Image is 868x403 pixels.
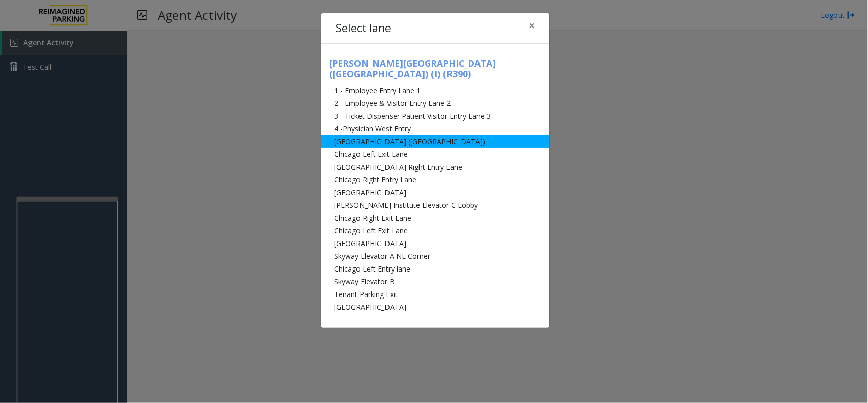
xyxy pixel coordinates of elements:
li: Chicago Right Entry Lane [321,173,549,186]
li: [GEOGRAPHIC_DATA] Right Entry Lane [321,160,549,173]
li: [GEOGRAPHIC_DATA] ([GEOGRAPHIC_DATA]) [321,135,549,148]
li: Chicago Left Exit Lane [321,148,549,160]
li: [PERSON_NAME] Institute Elevator C Lobby [321,199,549,211]
li: [GEOGRAPHIC_DATA] [321,237,549,250]
li: [GEOGRAPHIC_DATA] [321,186,549,199]
li: 3 - Ticket Dispenser Patient Visitor Entry Lane 3 [321,110,549,122]
li: 2 - Employee & Visitor Entry Lane 2 [321,97,549,110]
li: Skyway Elevator B [321,275,549,288]
h5: [PERSON_NAME][GEOGRAPHIC_DATA] ([GEOGRAPHIC_DATA]) (I) (R390) [321,58,549,83]
button: Close [522,13,542,38]
li: Chicago Right Exit Lane [321,211,549,224]
li: Chicago Left Exit Lane [321,224,549,237]
li: Tenant Parking Exit [321,288,549,301]
li: Skyway Elevator A NE Corner [321,250,549,262]
li: 4 -Physician West Entry [321,122,549,135]
li: [GEOGRAPHIC_DATA] [321,301,549,313]
li: 1 - Employee Entry Lane 1 [321,84,549,97]
li: Chicago Left Entry lane [321,262,549,275]
span: × [529,18,535,33]
h4: Select lane [336,20,391,37]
